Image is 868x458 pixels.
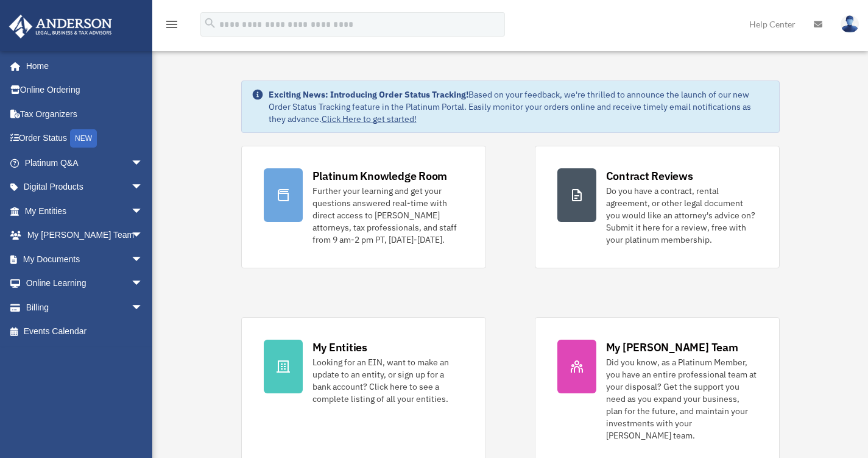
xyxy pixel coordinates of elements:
span: arrow_drop_down [131,223,155,248]
a: Click Here to get started! [322,113,417,124]
span: arrow_drop_down [131,199,155,224]
div: My Entities [312,340,367,355]
a: Billingarrow_drop_down [9,295,161,320]
div: NEW [70,129,97,148]
div: My [PERSON_NAME] Team [606,340,738,355]
div: Platinum Knowledge Room [312,168,448,184]
div: Based on your feedback, we're thrilled to announce the launch of our new Order Status Tracking fe... [269,88,769,125]
span: arrow_drop_down [131,247,155,272]
a: Online Ordering [9,78,161,102]
a: My Documentsarrow_drop_down [9,247,161,271]
div: Further your learning and get your questions answered real-time with direct access to [PERSON_NAM... [312,185,464,246]
span: arrow_drop_down [131,151,155,176]
i: menu [164,17,179,32]
a: menu [164,21,179,32]
a: Home [9,54,155,78]
div: Did you know, as a Platinum Member, you have an entire professional team at your disposal? Get th... [606,356,757,442]
a: Platinum Q&Aarrow_drop_down [9,151,161,175]
div: Looking for an EIN, want to make an update to an entity, or sign up for a bank account? Click her... [312,356,464,405]
a: Events Calendar [9,320,161,344]
img: Anderson Advisors Platinum Portal [5,15,116,38]
a: Contract Reviews Do you have a contract, rental agreement, or other legal document you would like... [535,146,780,268]
a: Order StatusNEW [9,126,161,151]
a: My Entitiesarrow_drop_down [9,199,161,223]
i: search [203,16,217,30]
a: My [PERSON_NAME] Teamarrow_drop_down [9,223,161,248]
span: arrow_drop_down [131,295,155,320]
a: Digital Productsarrow_drop_down [9,175,161,199]
div: Do you have a contract, rental agreement, or other legal document you would like an attorney's ad... [606,185,757,246]
a: Online Learningarrow_drop_down [9,271,161,296]
a: Tax Organizers [9,102,161,126]
strong: Exciting News: Introducing Order Status Tracking! [269,89,468,100]
a: Platinum Knowledge Room Further your learning and get your questions answered real-time with dire... [241,146,486,268]
div: Contract Reviews [606,168,693,184]
img: User Pic [841,15,859,33]
span: arrow_drop_down [131,175,155,200]
span: arrow_drop_down [131,271,155,296]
